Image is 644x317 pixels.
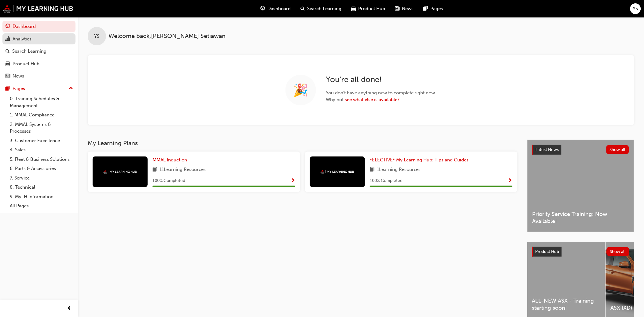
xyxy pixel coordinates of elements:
img: mmal [103,170,137,174]
button: Show Progress [291,177,295,185]
span: Latest News [536,147,559,152]
span: guage-icon [261,5,265,13]
a: 3. Customer Excellence [7,136,75,145]
div: Product Hub [13,60,39,67]
span: MMAL Induction [153,157,187,163]
a: car-iconProduct Hub [347,2,390,15]
span: up-icon [69,85,73,92]
a: 0. Training Schedules & Management [7,94,75,110]
span: search-icon [6,49,10,54]
div: Search Learning [12,48,46,55]
a: Latest NewsShow all [532,145,629,155]
div: Analytics [13,36,31,43]
a: Product Hub [2,58,75,70]
a: Dashboard [2,21,75,32]
button: DashboardAnalyticsSearch LearningProduct HubNews [2,20,75,83]
span: 100 % Completed [153,177,185,184]
a: see what else is available? [345,97,399,102]
span: 11 Learning Resources [160,166,206,174]
div: Pages [13,85,25,92]
span: 100 % Completed [370,177,403,184]
span: You don't have anything new to complete right now. [326,89,436,96]
a: Search Learning [2,46,75,57]
span: Show Progress [508,178,513,184]
span: car-icon [6,61,10,67]
a: 7. Service [7,173,75,183]
button: Pages [2,83,75,94]
span: News [402,5,414,12]
span: guage-icon [6,24,10,29]
img: mmal [3,5,73,13]
a: 2. MMAL Systems & Processes [7,120,75,136]
a: Analytics [2,33,75,45]
a: *ELECTIVE* My Learning Hub: Tips and Guides [370,157,471,164]
span: Why not [326,96,436,103]
span: pages-icon [424,5,428,13]
h2: You're all done! [326,75,436,85]
button: YS [630,3,641,14]
span: news-icon [6,74,10,79]
span: Priority Service Training: Now Available! [532,211,629,225]
span: Pages [431,5,443,12]
span: search-icon [301,5,305,13]
a: 5. Fleet & Business Solutions [7,155,75,164]
span: Dashboard [268,5,291,12]
a: 1. MMAL Compliance [7,110,75,120]
span: chart-icon [6,36,10,42]
div: News [13,73,24,80]
span: Search Learning [307,5,342,12]
a: 9. MyLH Information [7,192,75,202]
a: 6. Parts & Accessories [7,164,75,173]
button: Show all [606,145,629,154]
span: YS [94,33,100,40]
span: Product Hub [535,249,559,254]
a: 4. Sales [7,145,75,155]
span: 🎉 [293,87,308,94]
span: pages-icon [6,86,10,92]
span: Product Hub [359,5,385,12]
span: 1 Learning Resources [377,166,421,174]
span: car-icon [351,5,356,13]
span: ALL-NEW ASX - Training starting soon! [532,297,600,311]
a: 8. Technical [7,183,75,192]
span: Show Progress [291,178,295,184]
span: book-icon [153,166,157,174]
span: YS [633,5,638,12]
a: Product HubShow all [532,247,629,257]
span: *ELECTIVE* My Learning Hub: Tips and Guides [370,157,469,163]
a: MMAL Induction [153,157,190,164]
span: prev-icon [67,305,72,312]
a: Latest NewsShow allPriority Service Training: Now Available! [527,140,634,232]
a: pages-iconPages [419,2,448,15]
button: Show Progress [508,177,513,185]
a: All Pages [7,201,75,211]
span: book-icon [370,166,374,174]
span: Welcome back , [PERSON_NAME] Setiawan [109,33,226,40]
img: mmal [321,170,354,174]
button: Show all [607,247,630,256]
a: news-iconNews [390,2,419,15]
h3: My Learning Plans [88,140,517,147]
a: guage-iconDashboard [256,2,296,15]
span: news-icon [395,5,400,13]
a: search-iconSearch Learning [296,2,347,15]
a: News [2,70,75,82]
